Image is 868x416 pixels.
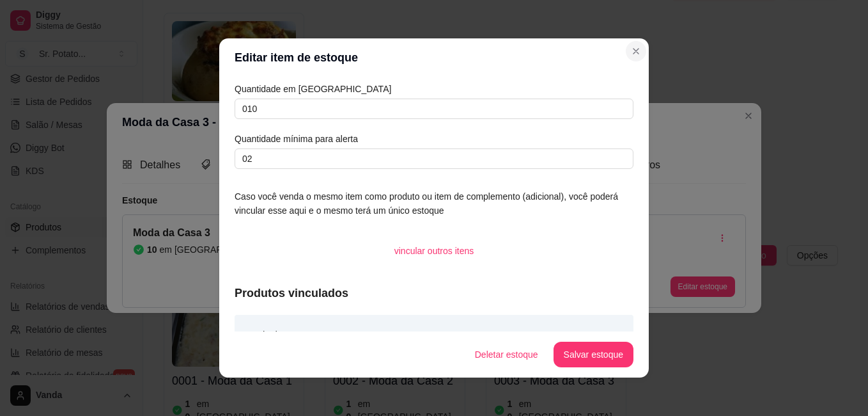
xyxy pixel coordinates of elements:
article: Produtos vinculados [235,284,633,302]
button: Close [626,41,646,61]
header: Editar item de estoque [219,38,649,77]
button: Deletar estoque [465,342,548,367]
article: Moda da Casa 3 [247,328,313,342]
article: Quantidade em [GEOGRAPHIC_DATA] [235,82,633,96]
button: vincular outros itens [384,238,484,264]
article: Quantidade mínima para alerta [235,132,633,146]
button: Salvar estoque [554,342,633,367]
article: Caso você venda o mesmo item como produto ou item de complemento (adicional), você poderá vincula... [235,189,633,218]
